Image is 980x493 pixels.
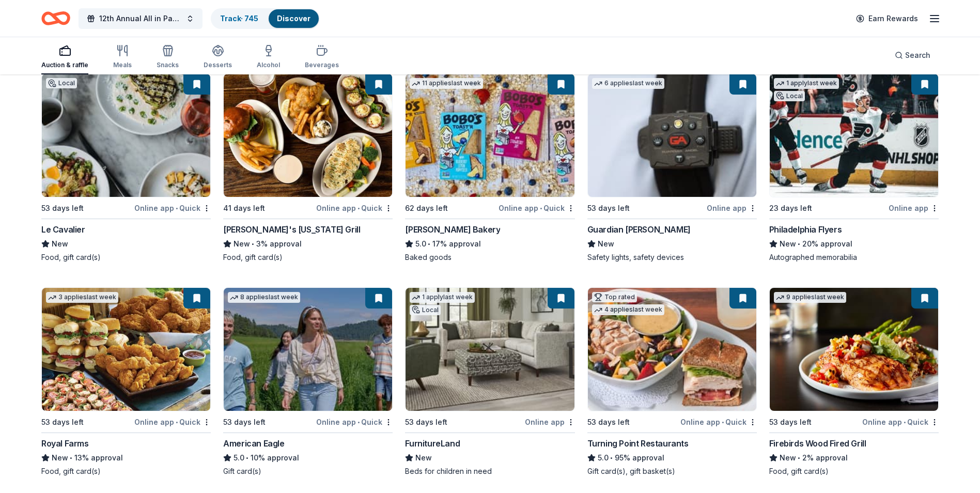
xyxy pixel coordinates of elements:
div: Philadelphia Flyers [769,223,842,236]
button: Track· 745Discover [211,8,320,29]
div: Online app Quick [316,415,393,428]
button: 12th Annual All in Paddle Raffle [79,8,203,29]
div: 6 applies last week [592,78,664,89]
img: Image for Le Cavalier [42,74,210,197]
div: 8 applies last week [228,292,300,303]
div: Online app Quick [316,202,393,214]
span: New [52,238,68,250]
div: Top rated [592,292,637,302]
div: 53 days left [769,416,812,428]
span: • [176,204,178,212]
div: Local [774,91,805,101]
div: Firebirds Wood Fired Grill [769,437,866,450]
div: Alcohol [257,61,280,69]
span: • [357,418,360,426]
div: Online app Quick [134,415,211,428]
span: • [798,240,800,248]
span: • [70,454,72,462]
span: • [428,240,431,248]
div: 1 apply last week [410,292,475,303]
a: Image for Guardian Angel Device6 applieslast week53 days leftOnline appGuardian [PERSON_NAME]NewS... [587,73,757,263]
span: New [234,238,250,250]
div: Online app Quick [134,202,211,214]
span: • [540,204,542,212]
img: Image for Turning Point Restaurants [588,288,756,411]
a: Image for Le CavalierLocal53 days leftOnline app•QuickLe CavalierNewFood, gift card(s) [41,73,211,263]
img: Image for Ted's Montana Grill [224,74,392,197]
div: Online app [525,415,575,428]
div: Food, gift card(s) [41,252,211,263]
div: Local [46,78,77,88]
div: 53 days left [223,416,266,428]
div: 10% approval [223,452,393,464]
div: American Eagle [223,437,284,450]
div: Beverages [305,61,339,69]
a: Image for FurnitureLand1 applylast weekLocal53 days leftOnline appFurnitureLandNewBeds for childr... [405,287,574,476]
span: 12th Annual All in Paddle Raffle [99,12,182,25]
div: 53 days left [41,416,84,428]
div: Baked goods [405,252,574,263]
div: FurnitureLand [405,437,460,450]
img: Image for Guardian Angel Device [588,74,756,197]
div: 2% approval [769,452,939,464]
div: 41 days left [223,202,265,214]
img: Image for Firebirds Wood Fired Grill [770,288,938,411]
button: Auction & raffle [41,40,88,74]
div: 23 days left [769,202,812,214]
span: 5.0 [234,452,244,464]
a: Discover [277,14,310,23]
div: Online app [889,202,939,214]
div: [PERSON_NAME]'s [US_STATE] Grill [223,223,360,236]
div: Gift card(s) [223,466,393,476]
span: • [246,454,249,462]
button: Alcohol [257,40,280,74]
div: Auction & raffle [41,61,88,69]
div: 11 applies last week [410,78,483,89]
div: Turning Point Restaurants [587,437,689,450]
img: Image for American Eagle [224,288,392,411]
button: Meals [113,40,132,74]
div: Snacks [157,61,179,69]
span: • [176,418,178,426]
a: Image for American Eagle8 applieslast week53 days leftOnline app•QuickAmerican Eagle5.0•10% appro... [223,287,393,476]
a: Track· 745 [220,14,258,23]
span: New [780,452,796,464]
div: 53 days left [41,202,84,214]
span: • [357,204,360,212]
div: 4 applies last week [592,304,664,315]
img: Image for FurnitureLand [406,288,574,411]
span: 5.0 [598,452,609,464]
div: Desserts [204,61,232,69]
span: New [780,238,796,250]
button: Desserts [204,40,232,74]
span: • [722,418,724,426]
div: [PERSON_NAME] Bakery [405,223,500,236]
div: 13% approval [41,452,211,464]
div: 1 apply last week [774,78,839,89]
button: Search [886,45,939,66]
div: Food, gift card(s) [41,466,211,476]
a: Earn Rewards [850,9,924,28]
span: • [798,454,800,462]
div: Meals [113,61,132,69]
img: Image for Philadelphia Flyers [770,74,938,197]
div: Le Cavalier [41,223,85,236]
div: 17% approval [405,238,574,250]
div: Online app [707,202,757,214]
div: Beds for children in need [405,466,574,476]
span: New [598,238,614,250]
div: 53 days left [405,416,447,428]
a: Image for Turning Point RestaurantsTop rated4 applieslast week53 days leftOnline app•QuickTurning... [587,287,757,476]
div: Food, gift card(s) [769,466,939,476]
div: Safety lights, safety devices [587,252,757,263]
span: Search [905,49,930,61]
div: Online app Quick [680,415,757,428]
div: 95% approval [587,452,757,464]
a: Image for Bobo's Bakery11 applieslast week62 days leftOnline app•Quick[PERSON_NAME] Bakery5.0•17%... [405,73,574,263]
div: 53 days left [587,202,630,214]
a: Image for Ted's Montana Grill41 days leftOnline app•Quick[PERSON_NAME]'s [US_STATE] GrillNew•3% a... [223,73,393,263]
div: Royal Farms [41,437,89,450]
span: • [252,240,255,248]
a: Image for Royal Farms3 applieslast week53 days leftOnline app•QuickRoyal FarmsNew•13% approvalFoo... [41,287,211,476]
span: • [610,454,613,462]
